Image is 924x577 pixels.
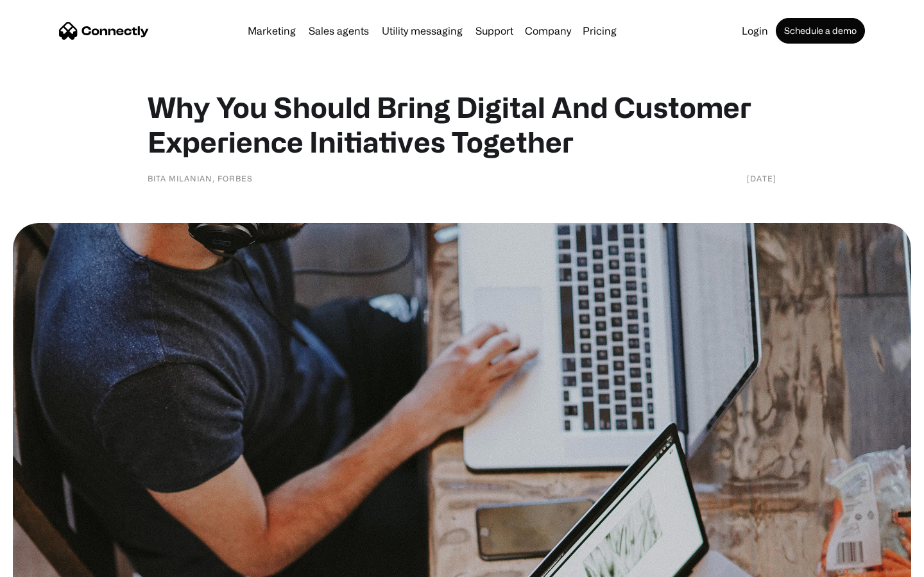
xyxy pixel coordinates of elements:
[148,90,776,159] h1: Why You Should Bring Digital And Customer Experience Initiatives Together
[377,26,468,36] a: Utility messaging
[304,26,374,36] a: Sales agents
[737,26,773,36] a: Login
[148,172,253,185] div: Bita Milanian, Forbes
[577,26,622,36] a: Pricing
[13,555,77,573] aside: Language selected: English
[470,26,518,36] a: Support
[243,26,301,36] a: Marketing
[776,18,865,44] a: Schedule a demo
[525,22,571,40] div: Company
[747,172,776,185] div: [DATE]
[26,555,77,573] ul: Language list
